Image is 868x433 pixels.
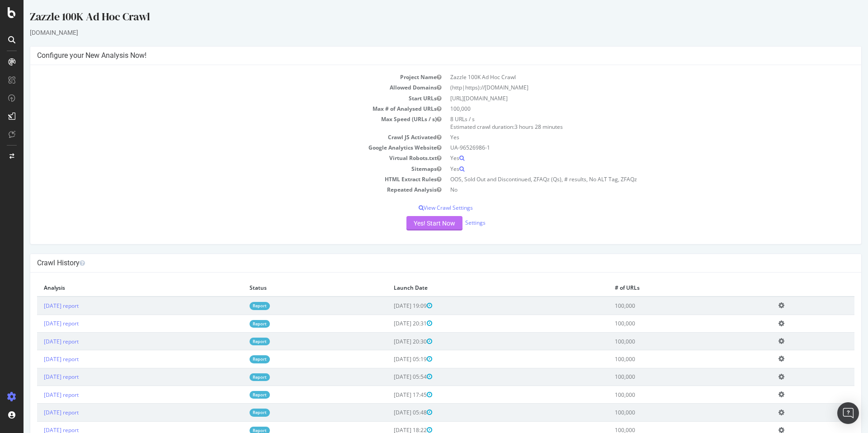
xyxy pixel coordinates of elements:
[422,184,831,195] td: No
[20,391,55,399] a: [DATE] report
[226,409,246,416] a: Report
[20,320,55,327] a: [DATE] report
[370,355,409,363] span: [DATE] 05:19
[14,164,422,174] td: Sitemaps
[422,132,831,142] td: Yes
[383,216,439,231] button: Yes! Start Now
[370,302,409,310] span: [DATE] 19:09
[585,368,748,386] td: 100,000
[422,72,831,82] td: Zazzle 100K Ad Hoc Crawl
[20,302,55,310] a: [DATE] report
[585,297,748,315] td: 100,000
[14,153,422,163] td: Virtual Robots.txt
[422,82,831,93] td: (http|https)://[DOMAIN_NAME]
[219,279,363,297] th: Status
[442,219,462,226] a: Settings
[422,174,831,184] td: OOS, Sold Out and Discontinued, ZFAQz (Qs), # results, No ALT Tag, ZFAQz
[370,320,409,327] span: [DATE] 20:31
[14,72,422,82] td: Project Name
[363,279,585,297] th: Launch Date
[585,404,748,421] td: 100,000
[422,164,831,174] td: Yes
[370,373,409,381] span: [DATE] 05:54
[14,132,422,142] td: Crawl JS Activated
[226,373,246,381] a: Report
[14,114,422,132] td: Max Speed (URLs / s)
[14,259,831,268] h4: Crawl History
[422,153,831,163] td: Yes
[422,114,831,132] td: 8 URLs / s Estimated crawl duration:
[14,279,219,297] th: Analysis
[14,142,422,153] td: Google Analytics Website
[6,9,838,28] div: Zazzle 100K Ad Hoc Crawl
[370,409,409,416] span: [DATE] 05:48
[20,409,55,416] a: [DATE] report
[370,338,409,345] span: [DATE] 20:30
[837,402,859,424] div: Open Intercom Messenger
[14,51,831,60] h4: Configure your New Analysis Now!
[14,104,422,114] td: Max # of Analysed URLs
[585,315,748,332] td: 100,000
[14,82,422,93] td: Allowed Domains
[226,320,246,328] a: Report
[226,302,246,310] a: Report
[226,355,246,363] a: Report
[20,355,55,363] a: [DATE] report
[422,142,831,153] td: UA-96526986-1
[585,386,748,403] td: 100,000
[226,338,246,345] a: Report
[14,93,422,104] td: Start URLs
[585,350,748,368] td: 100,000
[14,184,422,195] td: Repeated Analysis
[422,104,831,114] td: 100,000
[422,93,831,104] td: [URL][DOMAIN_NAME]
[6,28,838,37] div: [DOMAIN_NAME]
[226,391,246,399] a: Report
[20,373,55,381] a: [DATE] report
[20,338,55,345] a: [DATE] report
[585,332,748,350] td: 100,000
[14,174,422,184] td: HTML Extract Rules
[14,204,831,212] p: View Crawl Settings
[585,279,748,297] th: # of URLs
[491,123,539,131] span: 3 hours 28 minutes
[370,391,409,399] span: [DATE] 17:45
